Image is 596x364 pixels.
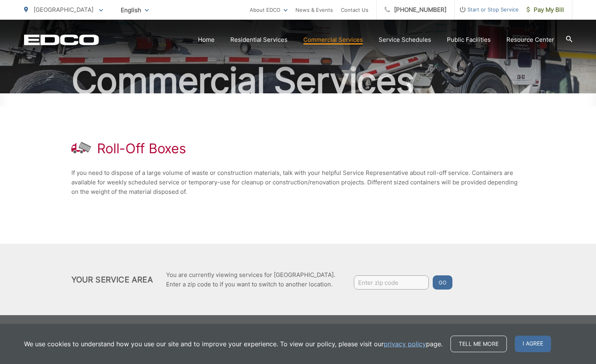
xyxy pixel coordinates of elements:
a: privacy policy [384,339,426,349]
span: English [115,3,155,17]
p: We use cookies to understand how you use our site and to improve your experience. To view our pol... [24,339,443,349]
a: Service Schedules [379,35,431,45]
span: Pay My Bill [527,5,564,15]
a: Contact Us [341,5,368,15]
a: Residential Services [230,35,288,45]
a: About EDCO [250,5,288,15]
a: Home [198,35,215,45]
a: News & Events [295,5,333,15]
a: Public Facilities [447,35,491,45]
span: I agree [515,336,551,352]
h2: Your Service Area [71,275,153,284]
a: Resource Center [506,35,554,45]
a: Commercial Services [303,35,363,45]
input: Enter zip code [354,275,429,290]
h2: Commercial Services [24,61,572,100]
a: Tell me more [450,336,507,352]
button: Go [433,275,452,290]
span: [GEOGRAPHIC_DATA] [34,6,93,13]
p: If you need to dispose of a large volume of waste or construction materials, talk with your helpf... [71,168,525,197]
a: EDCD logo. Return to the homepage. [24,34,99,45]
p: You are currently viewing services for [GEOGRAPHIC_DATA]. Enter a zip code to if you want to swit... [166,270,335,289]
h1: Roll-Off Boxes [97,141,186,156]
